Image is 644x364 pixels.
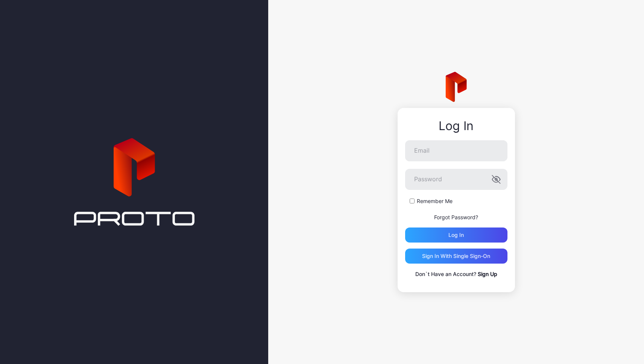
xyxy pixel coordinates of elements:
[405,249,507,264] button: Sign in With Single Sign-On
[492,175,501,184] button: Password
[434,214,478,220] a: Forgot Password?
[405,119,507,133] div: Log In
[405,270,507,279] p: Don`t Have an Account?
[405,140,507,161] input: Email
[417,197,453,205] label: Remember Me
[478,271,497,277] a: Sign Up
[405,228,507,243] button: Log in
[405,169,507,190] input: Password
[448,232,464,238] div: Log in
[422,253,490,259] div: Sign in With Single Sign-On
